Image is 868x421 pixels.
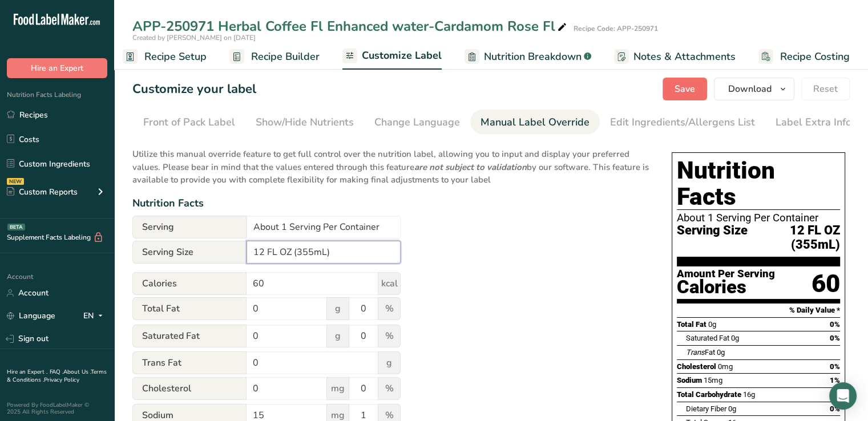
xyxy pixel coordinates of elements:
span: Recipe Setup [144,49,207,64]
span: Fat [686,348,715,357]
span: Nutrition Breakdown [484,49,582,64]
div: Open Intercom Messenger [829,382,857,410]
span: Serving [132,216,247,238]
span: 0% [830,362,840,371]
div: APP-250971 Herbal Coffee Fl Enhanced water-Cardamom Rose Fl [132,16,569,37]
a: Customize Label [342,43,442,70]
div: Label Extra Info [776,115,851,130]
div: Calories [677,279,775,295]
span: 0g [728,404,736,413]
span: Reset [813,82,838,96]
span: Download [728,82,772,96]
b: are not subject to validation [414,161,527,173]
span: Total Fat [132,297,247,320]
div: Nutrition Facts [132,196,649,211]
a: Recipe Costing [758,44,850,70]
span: Notes & Attachments [633,49,736,64]
span: % [378,325,401,347]
a: Nutrition Breakdown [465,44,591,70]
div: Edit Ingredients/Allergens List [610,115,755,130]
button: Reset [801,78,850,100]
a: Terms & Conditions . [7,368,107,384]
span: Cholesterol [677,362,716,371]
a: Notes & Attachments [614,44,736,70]
span: Cholesterol [132,377,247,400]
span: Saturated Fat [132,325,247,347]
span: kcal [378,272,401,295]
div: NEW [7,178,24,185]
div: Recipe Code: APP-250971 [574,23,658,34]
span: Dietary Fiber [686,404,726,413]
h1: Nutrition Facts [677,157,840,210]
span: 0% [830,404,840,413]
span: Recipe Costing [780,49,850,64]
span: g [378,351,401,374]
p: Utilize this manual override feature to get full control over the nutrition label, allowing you t... [132,141,649,187]
a: Recipe Builder [229,44,320,70]
span: Save [675,82,695,96]
span: Created by [PERSON_NAME] on [DATE] [132,33,256,42]
span: Serving Size [132,241,247,264]
div: EN [83,309,107,323]
div: Powered By FoodLabelMaker © 2025 All Rights Reserved [7,402,107,415]
button: Download [714,78,794,100]
span: 0g [708,320,716,329]
span: 0g [717,348,725,357]
span: Sodium [677,376,702,384]
button: Save [663,78,707,100]
div: BETA [7,224,25,230]
div: Change Language [374,115,460,130]
span: % [378,377,401,400]
a: FAQ . [50,368,63,376]
span: Calories [132,272,247,295]
span: Total Carbohydrate [677,390,741,399]
span: Customize Label [362,48,442,63]
span: 12 FL OZ (355mL) [748,224,840,252]
span: 0mg [718,362,733,371]
span: Saturated Fat [686,334,729,342]
span: 1% [830,376,840,384]
a: Hire an Expert . [7,368,47,376]
span: 15mg [704,376,722,384]
span: 16g [743,390,755,399]
a: About Us . [63,368,91,376]
div: About 1 Serving Per Container [677,212,840,224]
span: Serving Size [677,224,748,252]
span: Total Fat [677,320,706,329]
i: Trans [686,348,705,357]
a: Recipe Setup [123,44,207,70]
a: Privacy Policy [44,376,79,384]
div: Custom Reports [7,186,78,198]
span: mg [326,377,349,400]
span: g [326,297,349,320]
section: % Daily Value * [677,303,840,317]
a: Language [7,306,55,326]
div: Front of Pack Label [143,115,235,130]
button: Hire an Expert [7,58,107,78]
span: % [378,297,401,320]
span: 0g [731,334,739,342]
div: 60 [812,269,840,299]
span: Trans Fat [132,351,247,374]
div: Manual Label Override [481,115,590,130]
span: 0% [830,334,840,342]
span: g [326,325,349,347]
span: Recipe Builder [251,49,320,64]
div: Show/Hide Nutrients [256,115,354,130]
h1: Customize your label [132,80,256,99]
div: Amount Per Serving [677,269,775,280]
span: 0% [830,320,840,329]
